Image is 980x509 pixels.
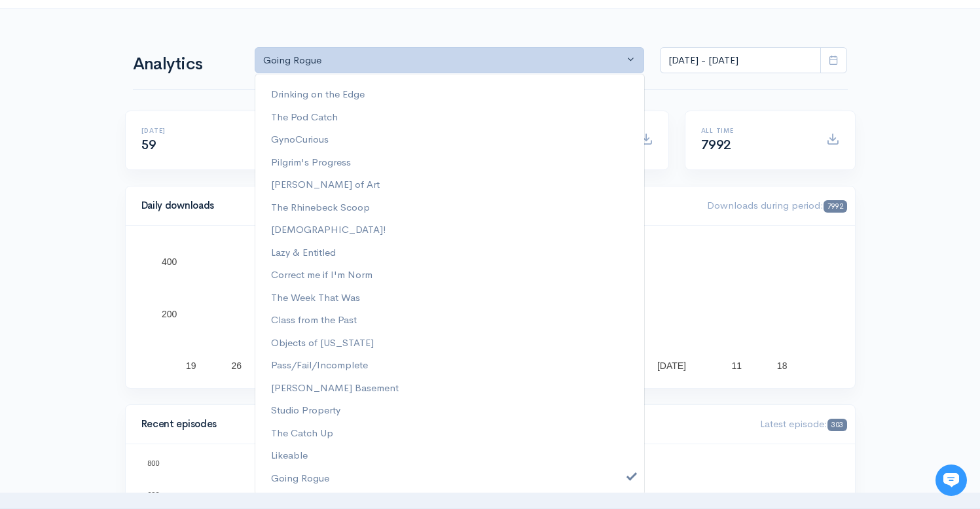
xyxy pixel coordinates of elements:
[271,381,399,396] span: [PERSON_NAME] Basement
[657,360,685,371] text: [DATE]
[776,360,787,371] text: 18
[38,246,234,272] input: Search articles
[271,268,372,283] span: Correct me if I'm Norm
[701,137,731,153] span: 7992
[731,360,742,371] text: 11
[271,222,386,237] span: [DEMOGRAPHIC_DATA]!
[84,181,157,192] span: New conversation
[271,87,365,102] span: Drinking on the Edge
[707,199,846,211] span: Downloads during period:
[271,336,374,351] span: Objects of [US_STATE]
[271,245,336,260] span: Lazy & Entitled
[20,173,242,200] button: New conversation
[263,53,625,68] div: Going Rogue
[271,155,351,170] span: Pilgrim's Progress
[185,360,196,371] text: 19
[141,137,156,153] span: 59
[271,426,333,441] span: The Catch Up
[271,290,360,306] span: The Week That Was
[271,448,308,463] span: Likeable
[271,471,329,486] span: Going Rogue
[271,200,370,215] span: The Rhinebeck Scoop
[133,55,239,74] h1: Analytics
[827,419,846,431] span: 303
[162,309,177,319] text: 200
[147,459,159,467] text: 800
[231,360,242,371] text: 26
[935,465,967,496] iframe: gist-messenger-bubble-iframe
[701,127,810,134] h6: All time
[20,87,242,150] h2: Just let us know if you need anything and we'll be happy to help! 🙂
[20,63,242,84] h1: Hi 👋
[141,127,251,134] h6: [DATE]
[660,47,821,74] input: analytics date range selector
[18,224,244,240] p: Find an answer quickly
[271,177,380,192] span: [PERSON_NAME] of Art
[147,490,159,498] text: 600
[141,200,692,211] h4: Daily downloads
[271,132,329,147] span: GynoCurious
[141,419,458,430] h4: Recent episodes
[271,313,357,328] span: Class from the Past
[271,358,368,373] span: Pass/Fail/Incomplete
[271,65,409,80] span: STEAM with [PERSON_NAME]
[271,403,340,418] span: Studio Property
[271,110,338,125] span: The Pod Catch
[162,256,177,267] text: 400
[760,417,846,430] span: Latest episode:
[141,241,839,372] svg: A chart.
[255,47,645,74] button: Going Rogue
[824,200,846,213] span: 7992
